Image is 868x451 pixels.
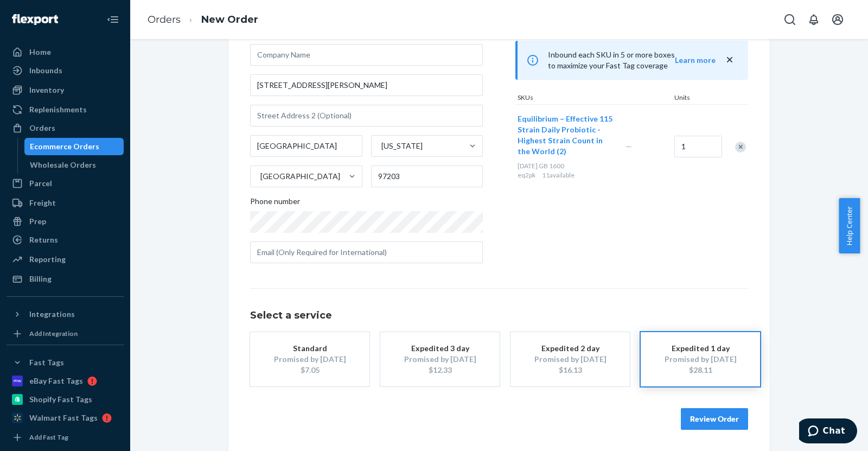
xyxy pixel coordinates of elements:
[7,409,124,427] a: Walmart Fast Tags
[371,166,483,187] input: ZIP Code
[7,175,124,192] a: Parcel
[266,354,353,365] div: Promised by [DATE]
[201,14,258,26] a: New Order
[380,332,500,386] button: Expedited 3 dayPromised by [DATE]$12.33
[7,101,124,118] a: Replenishments
[259,171,260,182] input: [GEOGRAPHIC_DATA]
[735,142,746,153] div: Remove Item
[12,14,58,25] img: Flexport logo
[397,343,483,354] div: Expedited 3 day
[657,354,744,365] div: Promised by [DATE]
[839,198,860,253] button: Help Center
[381,141,423,151] div: [US_STATE]
[724,54,735,66] button: close
[29,234,58,245] div: Returns
[29,85,64,96] div: Inventory
[672,93,721,104] div: Units
[29,357,64,368] div: Fast Tags
[674,136,722,157] input: Quantity
[515,93,672,104] div: SKUs
[29,178,52,189] div: Parcel
[29,104,87,115] div: Replenishments
[260,171,340,182] div: [GEOGRAPHIC_DATA]
[29,254,66,265] div: Reporting
[657,365,744,376] div: $28.11
[30,141,99,152] div: Ecommerce Orders
[510,332,630,386] button: Expedited 2 dayPromised by [DATE]$16.13
[250,332,369,386] button: StandardPromised by [DATE]$7.05
[518,113,612,157] button: Equilibrium – Effective 115 Strain Daily Probiotic - Highest Strain Count in the World (2)
[7,194,124,212] a: Freight
[29,329,78,338] div: Add Integration
[148,14,181,26] a: Orders
[527,365,614,376] div: $16.13
[250,196,300,211] span: Phone number
[29,65,62,76] div: Inbounds
[7,431,124,444] a: Add Fast Tag
[7,81,124,99] a: Inventory
[7,270,124,288] a: Billing
[29,216,46,227] div: Prep
[7,354,124,371] button: Fast Tags
[29,274,52,284] div: Billing
[827,9,848,30] button: Open account menu
[29,309,75,320] div: Integrations
[24,138,124,155] a: Ecommerce Orders
[29,412,98,423] div: Walmart Fast Tags
[250,44,483,66] input: Company Name
[7,327,124,340] a: Add Integration
[799,418,857,446] iframe: Opens a widget where you can chat to one of our agents
[250,242,483,263] input: Email (Only Required for International)
[29,376,83,386] div: eBay Fast Tags
[250,74,483,96] input: Street Address
[29,433,68,442] div: Add Fast Tag
[29,394,92,405] div: Shopify Fast Tags
[542,171,575,179] span: 11 available
[7,391,124,408] a: Shopify Fast Tags
[518,114,612,156] span: Equilibrium – Effective 115 Strain Daily Probiotic - Highest Strain Count in the World (2)
[250,310,748,321] h1: Select a service
[30,160,96,170] div: Wholesale Orders
[29,198,56,208] div: Freight
[7,119,124,137] a: Orders
[675,55,716,66] button: Learn more
[24,156,124,174] a: Wholesale Orders
[266,365,353,376] div: $7.05
[139,4,267,36] ol: breadcrumbs
[397,354,483,365] div: Promised by [DATE]
[29,123,55,134] div: Orders
[779,9,801,30] button: Open Search Box
[250,105,483,126] input: Street Address 2 (Optional)
[7,231,124,249] a: Returns
[527,343,614,354] div: Expedited 2 day
[527,354,614,365] div: Promised by [DATE]
[7,306,124,323] button: Integrations
[641,332,760,386] button: Expedited 1 dayPromised by [DATE]$28.11
[626,142,632,151] span: —
[7,251,124,268] a: Reporting
[7,62,124,79] a: Inbounds
[681,408,748,430] button: Review Order
[397,365,483,376] div: $12.33
[266,343,353,354] div: Standard
[657,343,744,354] div: Expedited 1 day
[518,162,564,179] span: [DATE] GB 1600 eq2pk
[803,9,825,30] button: Open notifications
[7,372,124,390] a: eBay Fast Tags
[250,135,362,157] input: City
[7,43,124,61] a: Home
[29,47,51,58] div: Home
[515,41,748,80] div: Inbound each SKU in 5 or more boxes to maximize your Fast Tag coverage
[102,9,124,30] button: Close Navigation
[7,213,124,230] a: Prep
